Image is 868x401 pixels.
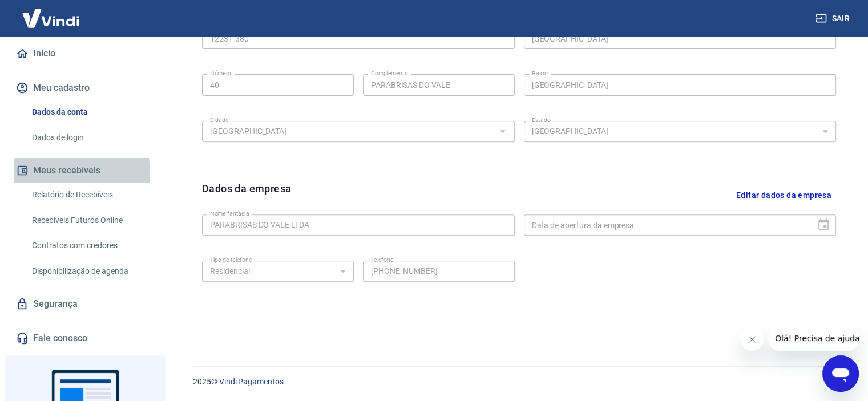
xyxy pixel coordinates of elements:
a: Recebíveis Futuros Online [27,209,157,232]
button: Editar dados da empresa [732,181,836,210]
button: Sair [813,8,854,29]
label: Telefone [371,256,393,264]
a: Dados da conta [27,100,157,124]
h6: Dados da empresa [202,181,291,210]
button: Meu cadastro [14,75,157,100]
a: Relatório de Recebíveis [27,183,157,206]
iframe: Fechar mensagem [741,328,764,351]
label: Tipo de telefone [210,256,252,264]
p: 2025 © [193,376,841,388]
a: Vindi Pagamentos [219,377,284,386]
label: Cidade [210,116,228,124]
label: Estado [532,116,551,124]
label: Número [210,69,231,78]
span: Olá! Precisa de ajuda? [7,8,96,17]
a: Fale conosco [14,326,157,351]
iframe: Mensagem da empresa [768,326,859,351]
input: Digite aqui algumas palavras para buscar a cidade [205,124,492,139]
iframe: Botão para abrir a janela de mensagens [822,355,859,392]
a: Início [14,41,157,66]
label: Nome fantasia [210,209,249,218]
button: Meus recebíveis [14,158,157,183]
a: Dados de login [27,126,157,149]
a: Segurança [14,291,157,317]
label: Complemento [371,69,408,78]
input: DD/MM/YYYY [524,214,808,236]
img: Vindi [14,1,88,35]
label: Bairro [532,69,548,78]
a: Contratos com credores [27,234,157,257]
a: Disponibilização de agenda [27,260,157,283]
